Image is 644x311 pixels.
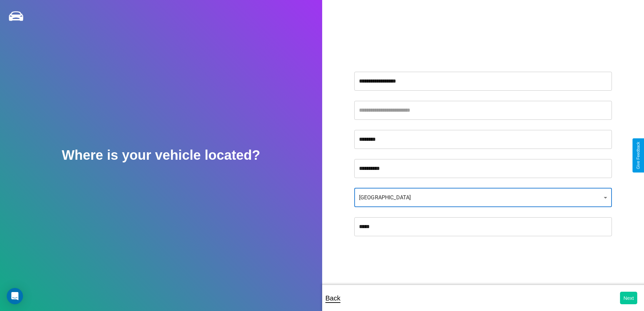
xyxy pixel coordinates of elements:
div: Give Feedback [636,142,641,169]
div: Open Intercom Messenger [7,288,23,304]
div: [GEOGRAPHIC_DATA] [354,188,612,207]
button: Next [620,292,637,304]
p: Back [326,292,340,304]
h2: Where is your vehicle located? [62,148,260,163]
